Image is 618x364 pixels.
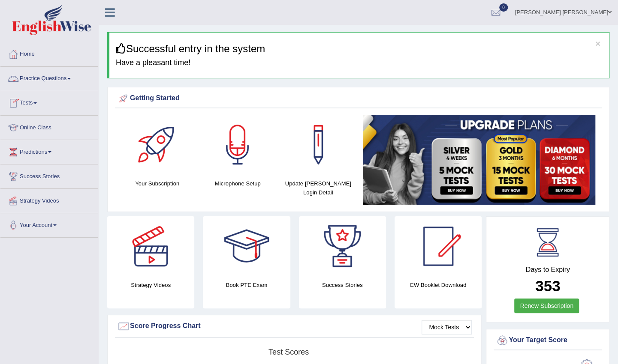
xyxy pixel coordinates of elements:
a: Tests [0,91,98,113]
h3: Successful entry in the system [116,43,603,54]
a: Practice Questions [0,67,98,88]
h4: Have a pleasant time! [116,59,603,67]
a: Your Account [0,213,98,235]
div: Score Progress Chart [117,320,472,333]
h4: Your Subscription [121,179,193,188]
h4: Update [PERSON_NAME] Login Detail [282,179,354,197]
a: Home [0,42,98,64]
a: Strategy Videos [0,189,98,210]
a: Success Stories [0,164,98,186]
h4: EW Booklet Download [395,280,482,289]
a: Predictions [0,140,98,161]
button: × [595,39,600,48]
b: 353 [535,277,560,294]
a: Renew Subscription [514,298,579,313]
div: Your Target Score [496,334,600,347]
div: Getting Started [117,92,600,105]
h4: Book PTE Exam [203,280,290,289]
h4: Success Stories [299,280,386,289]
tspan: Test scores [268,348,309,356]
img: small5.jpg [363,115,596,205]
h4: Strategy Videos [107,280,194,289]
a: Online Class [0,116,98,137]
h4: Microphone Setup [202,179,274,188]
span: 0 [499,3,508,12]
h4: Days to Expiry [496,266,600,274]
